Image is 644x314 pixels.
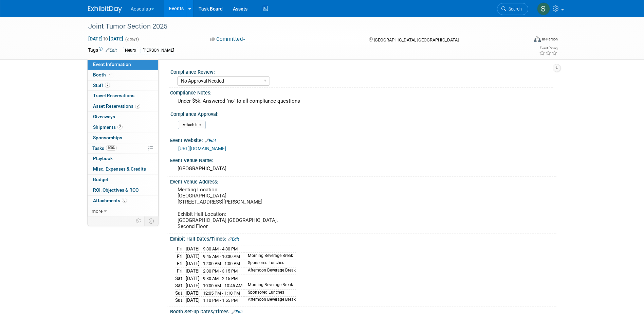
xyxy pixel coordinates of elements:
span: 12:05 PM - 1:10 PM [203,291,240,296]
span: Misc. Expenses & Credits [93,166,146,172]
span: 2 [135,104,140,109]
span: Asset Reservations [93,103,140,109]
a: Edit [106,48,117,53]
a: ROI, Objectives & ROO [88,185,158,195]
div: Neuro [123,47,138,54]
pre: Meeting Location: [GEOGRAPHIC_DATA] [STREET_ADDRESS][PERSON_NAME] Exhibit Hall Location: [GEOGRAP... [178,187,324,229]
td: Afternoon Beverage Break [244,267,296,275]
td: [DATE] [186,245,200,253]
i: Booth reservation complete [109,73,112,76]
span: Staff [93,83,110,88]
a: Search [497,3,528,15]
span: more [92,208,103,214]
span: Event Information [93,62,131,67]
a: [URL][DOMAIN_NAME] [178,146,226,151]
div: Event Venue Address: [170,177,556,185]
a: Tasks100% [88,143,158,154]
span: 2:30 PM - 3:15 PM [203,268,238,274]
td: Afternoon Beverage Break [244,297,296,304]
td: Fri. [175,260,186,267]
div: Compliance Approval: [170,109,553,118]
td: Sat. [175,275,186,282]
td: Sat. [175,297,186,304]
span: [DATE] [DATE] [88,36,124,42]
td: [DATE] [186,275,200,282]
td: Toggle Event Tabs [144,216,158,225]
span: Travel Reservations [93,93,134,98]
span: 9:30 AM - 4:30 PM [203,246,238,251]
div: Event Venue Name: [170,155,556,164]
button: Committed [208,36,248,43]
div: In-Person [542,37,558,42]
span: 1:10 PM - 1:55 PM [203,298,238,303]
div: Event Website: [170,135,556,144]
td: Morning Beverage Break [244,252,296,260]
span: Shipments [93,124,123,130]
td: [DATE] [186,260,200,267]
span: [GEOGRAPHIC_DATA], [GEOGRAPHIC_DATA] [374,37,459,42]
td: [DATE] [186,252,200,260]
span: Giveaways [93,114,115,119]
span: Budget [93,177,108,182]
td: Sat. [175,282,186,290]
span: Booth [93,72,114,77]
td: [DATE] [186,267,200,275]
td: Morning Beverage Break [244,282,296,290]
a: Edit [205,138,216,143]
td: [DATE] [186,289,200,297]
div: Event Format [488,35,558,46]
a: Playbook [88,154,158,164]
a: Staff2 [88,81,158,91]
td: Tags [88,47,117,54]
span: (2 days) [125,37,139,41]
span: Sponsorships [93,135,122,140]
span: to [103,36,109,41]
a: Giveaways [88,112,158,122]
span: ROI, Objectives & ROO [93,187,139,193]
span: Attachments [93,198,127,203]
span: 2 [105,83,110,88]
div: [GEOGRAPHIC_DATA] [175,163,551,174]
td: Fri. [175,252,186,260]
div: Joint Tumor Section 2025 [86,20,518,33]
div: Exhibit Hall Dates/Times: [170,234,556,243]
span: 9:45 AM - 10:30 AM [203,254,240,259]
span: 2 [117,124,123,129]
span: Search [506,6,522,12]
img: Sara Hurson [537,2,550,15]
a: Booth [88,70,158,80]
td: Sponsored Lunches [244,289,296,297]
img: Format-Inperson.png [534,36,541,42]
a: Shipments2 [88,122,158,133]
td: Fri. [175,267,186,275]
a: Misc. Expenses & Credits [88,164,158,174]
img: ExhibitDay [88,6,122,13]
a: Budget [88,175,158,185]
td: Sat. [175,289,186,297]
div: Compliance Notes: [170,88,556,96]
span: 10:00 AM - 10:45 AM [203,283,242,288]
div: Compliance Review: [170,67,553,75]
td: Fri. [175,245,186,253]
td: Sponsored Lunches [244,260,296,267]
td: [DATE] [186,282,200,290]
div: Under $5k, Answered "no" to all compliance questions [175,96,551,106]
a: Event Information [88,59,158,70]
td: Personalize Event Tab Strip [133,216,145,225]
div: Event Rating [539,47,557,50]
a: Attachments8 [88,196,158,206]
span: Tasks [92,145,117,151]
div: [PERSON_NAME] [141,47,176,54]
span: Playbook [93,156,113,161]
span: 9:30 AM - 2:15 PM [203,276,238,281]
a: more [88,206,158,216]
span: 100% [106,145,117,151]
td: [DATE] [186,297,200,304]
a: Asset Reservations2 [88,101,158,111]
a: Travel Reservations [88,91,158,101]
a: Edit [228,237,239,242]
span: 12:00 PM - 1:00 PM [203,261,240,266]
a: Sponsorships [88,133,158,143]
span: 8 [122,198,127,203]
